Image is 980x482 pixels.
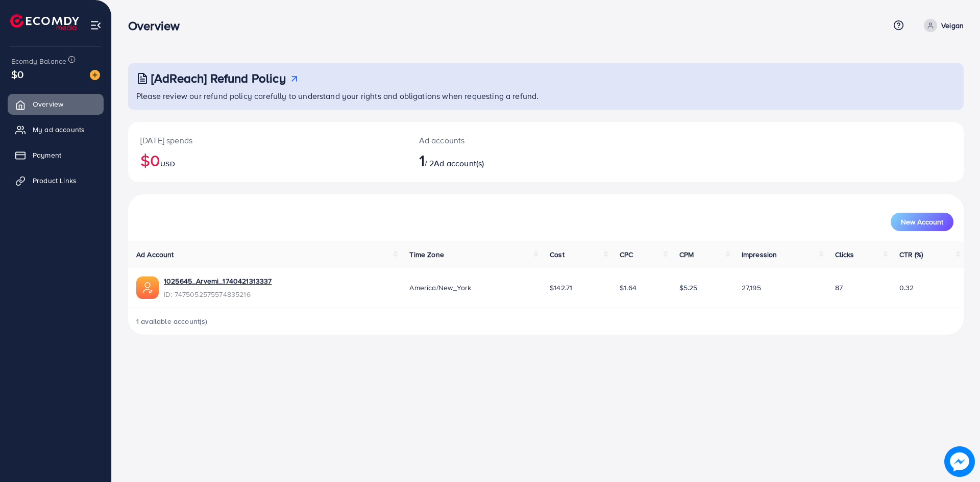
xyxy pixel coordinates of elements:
[160,159,175,169] span: USD
[10,14,79,30] img: logo
[835,283,843,293] span: 87
[164,289,272,299] span: ID: 7475052575574835216
[419,134,603,146] p: Ad accounts
[140,150,395,170] h2: $0
[136,276,159,299] img: ic-ads-acc.e4c84228.svg
[679,249,694,260] span: CPM
[944,446,975,477] img: image
[550,283,572,293] span: $142.71
[920,19,964,32] a: Veigan
[901,218,943,225] span: New Account
[742,249,777,260] span: Impression
[409,249,444,260] span: Time Zone
[742,283,761,293] span: 27,195
[550,249,565,260] span: Cost
[409,283,471,293] span: America/New_York
[941,19,964,32] p: Veigan
[151,71,286,86] h3: [AdReach] Refund Policy
[90,70,100,80] img: image
[434,158,484,169] span: Ad account(s)
[140,134,395,146] p: [DATE] spends
[8,170,104,191] a: Product Links
[8,145,104,165] a: Payment
[90,19,102,31] img: menu
[128,18,188,33] h3: Overview
[891,213,953,231] button: New Account
[419,150,603,170] h2: / 2
[33,99,63,109] span: Overview
[620,283,636,293] span: $1.64
[11,67,23,82] span: $0
[8,119,104,140] a: My ad accounts
[136,90,958,102] p: Please review our refund policy carefully to understand your rights and obligations when requesti...
[679,283,698,293] span: $5.25
[419,148,425,172] span: 1
[899,283,914,293] span: 0.32
[11,56,66,66] span: Ecomdy Balance
[8,94,104,114] a: Overview
[33,175,77,186] span: Product Links
[33,124,85,135] span: My ad accounts
[164,276,272,286] a: 1025645_Arvemi_1740421313337
[33,150,61,160] span: Payment
[899,249,923,260] span: CTR (%)
[620,249,633,260] span: CPC
[136,249,174,260] span: Ad Account
[835,249,854,260] span: Clicks
[136,316,208,326] span: 1 available account(s)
